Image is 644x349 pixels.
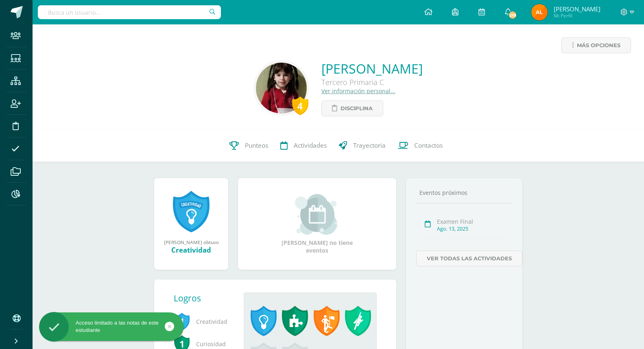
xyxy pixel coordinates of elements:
[554,5,600,13] span: [PERSON_NAME]
[256,63,307,113] img: 4a51788282df53593c2322cedc085d22.png
[38,5,221,19] input: Busca un usuario...
[341,101,373,116] span: Disciplina
[414,141,443,150] span: Contactos
[561,37,631,53] a: Más opciones
[437,225,510,232] div: Ago. 13, 2025
[577,38,620,53] span: Más opciones
[245,141,268,150] span: Punteos
[333,129,392,162] a: Trayectoria
[174,292,237,304] div: Logros
[321,77,423,87] div: Tercero Primaria C
[508,11,517,20] span: 218
[353,141,386,150] span: Trayectoria
[295,194,339,235] img: event_small.png
[292,96,308,115] div: 4
[321,87,395,95] a: Ver información personal...
[392,129,449,162] a: Contactos
[274,129,333,162] a: Actividades
[174,312,190,331] span: 1
[223,129,274,162] a: Punteos
[294,141,327,150] span: Actividades
[174,310,231,333] span: Creatividad
[321,60,423,77] a: [PERSON_NAME]
[162,245,220,255] div: Creatividad
[437,218,510,225] div: Examen Final
[416,189,512,196] div: Eventos próximos
[416,251,522,266] a: Ver todas las actividades
[554,12,600,19] span: Mi Perfil
[531,4,548,20] img: af9b8bc9e20a7c198341f7486dafb623.png
[321,100,383,116] a: Disciplina
[39,319,183,334] div: Acceso limitado a las notas de este estudiante
[162,239,220,245] div: [PERSON_NAME] obtuvo
[277,194,358,254] div: [PERSON_NAME] no tiene eventos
